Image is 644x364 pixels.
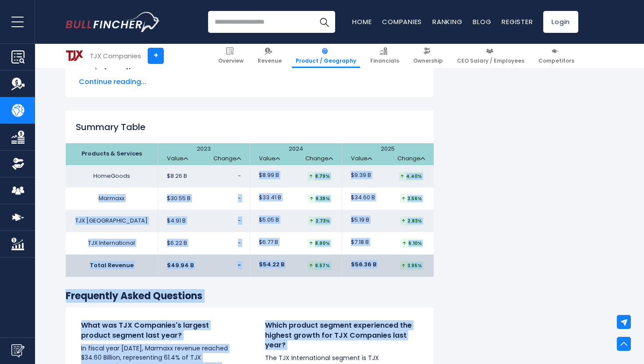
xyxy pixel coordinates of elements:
span: $4.91 B [167,217,186,225]
a: Go to homepage [66,12,160,32]
span: - [238,239,241,247]
th: 2024 [250,143,342,165]
span: $33.41 B [259,194,281,201]
div: TJX Companies [90,51,141,61]
h4: Which product segment experienced the highest growth for TJX Companies last year? [265,321,418,350]
a: Companies [382,17,422,26]
div: 8.57% [308,261,332,270]
span: Financials [370,57,399,64]
span: Ownership [413,57,443,64]
a: Competitors [534,44,578,68]
img: TJX logo [66,47,83,64]
a: Value [351,155,372,163]
img: Ownership [11,157,25,170]
div: 8.90% [308,239,332,248]
span: $8.26 B [167,173,187,180]
th: 2023 [158,143,250,165]
a: Ownership [409,44,447,68]
a: Change [213,155,241,163]
span: $30.55 B [167,195,191,202]
span: Overview [218,57,244,64]
button: Search [313,11,335,33]
span: $5.05 B [259,216,279,224]
span: $54.22 B [259,261,284,269]
span: - [237,261,241,269]
span: CEO Salary / Employees [457,57,524,64]
th: Products & Services [66,143,158,165]
span: $5.19 B [351,216,369,224]
a: Change [305,155,333,163]
span: - [238,194,241,202]
h2: Summary Table [66,120,434,134]
a: Blog [473,17,491,26]
span: Product / Geography [296,57,356,64]
span: - [238,172,241,180]
a: CEO Salary / Employees [453,44,528,68]
a: Financials [366,44,403,68]
td: TJX [GEOGRAPHIC_DATA] [66,210,158,232]
span: Continue reading... [79,77,421,87]
a: Overview [214,44,248,68]
div: 9.39% [308,194,332,203]
span: Competitors [538,57,574,64]
a: Login [543,11,578,33]
a: Value [167,155,188,163]
img: Bullfincher logo [66,12,160,32]
td: Total Revenue [66,254,158,277]
td: Marmaxx [66,187,158,210]
div: 2.73% [308,216,332,226]
div: 3.56% [400,194,424,203]
a: Ranking [432,17,462,26]
div: 3.95% [400,261,424,270]
td: HomeGoods [66,165,158,187]
div: 4.40% [399,172,424,181]
span: $56.36 B [351,261,376,269]
div: 8.79% [308,172,332,181]
div: 6.10% [401,239,424,248]
span: - [238,216,241,225]
span: $9.39 B [351,172,371,179]
h4: What was TJX Companies's largest product segment last year? [81,321,234,340]
span: $49.94 B [167,262,194,269]
th: 2025 [342,143,434,165]
td: TJX International [66,232,158,254]
span: Revenue [258,57,282,64]
span: $34.60 B [351,194,375,201]
span: $7.18 B [351,239,369,246]
span: $6.22 B [167,240,187,247]
a: Product / Geography [292,44,360,68]
span: $6.77 B [259,239,278,246]
a: Register [502,17,533,26]
a: Home [352,17,372,26]
a: Change [397,155,425,163]
h3: Frequently Asked Questions [66,290,434,303]
a: + [148,48,164,64]
div: 2.83% [400,216,424,226]
span: $8.99 B [259,172,279,179]
a: Value [259,155,280,163]
a: Revenue [254,44,286,68]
